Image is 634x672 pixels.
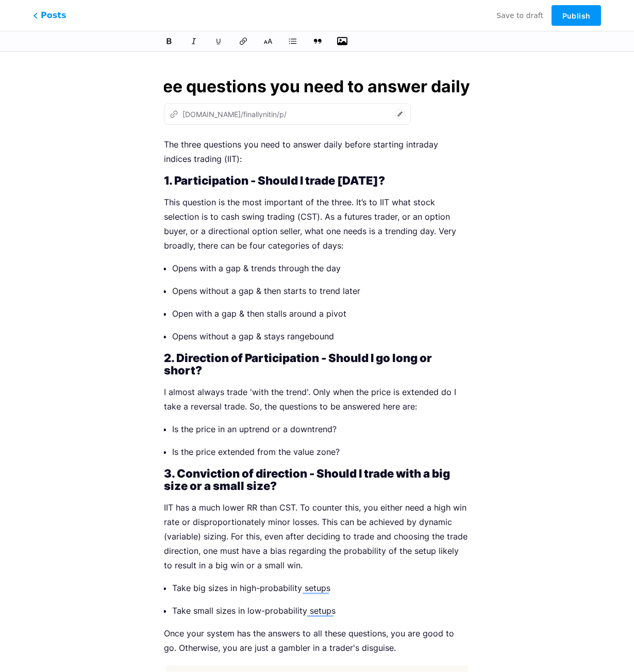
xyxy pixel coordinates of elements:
[172,261,470,275] p: Opens with a gap & trends through the day
[164,385,470,414] p: I almost always trade 'with the trend'. Only when the price is extended do I take a reversal trad...
[164,626,470,655] p: Once your system has the answers to all these questions, you are good to go. Otherwise, you are j...
[164,467,452,493] strong: 3. Conviction of direction - Should I trade with a big size or a small size?
[164,137,470,166] p: The three questions you need to answer daily before starting intraday indices trading (IIT):
[172,422,470,436] p: Is the price in an uptrend or a downtrend?
[164,174,385,187] strong: 1. Participation - Should I trade [DATE]?
[172,603,470,618] p: Take small sizes in low-probability setups
[33,9,66,22] span: Posts
[496,11,543,20] span: Save to draft
[164,351,434,377] strong: 2. Direction of Participation - Should I go long or short?
[172,329,470,343] p: Opens without a gap & stays rangebound
[562,11,590,20] span: Publish
[164,500,470,572] p: IIT has a much lower RR than CST. To counter this, you either need a high win rate or disproporti...
[172,306,470,321] p: Open with a gap & then stalls around a pivot
[172,445,470,459] p: Is the price extended from the value zone?
[170,109,287,120] div: [DOMAIN_NAME]/finallynitin/p/
[164,195,470,253] p: This question is the most important of the three. It’s to IIT what stock selection is to cash swi...
[496,5,543,26] button: Save to draft
[164,74,470,99] input: Title
[172,284,470,298] p: Opens without a gap & then starts to trend later
[172,581,470,595] p: Take big sizes in high-probability setups
[552,5,601,26] button: Publish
